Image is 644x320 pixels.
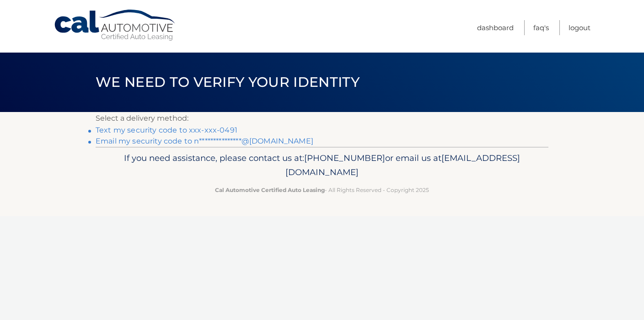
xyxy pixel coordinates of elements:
span: We need to verify your identity [96,74,360,91]
a: Logout [569,20,590,35]
strong: Cal Automotive Certified Auto Leasing [215,187,325,193]
p: Select a delivery method: [96,112,548,125]
p: If you need assistance, please contact us at: or email us at [102,151,542,180]
a: FAQ's [533,20,549,35]
p: - All Rights Reserved - Copyright 2025 [102,185,542,195]
span: [PHONE_NUMBER] [304,153,385,163]
a: Cal Automotive [54,9,177,42]
a: Dashboard [477,20,514,35]
a: Text my security code to xxx-xxx-0491 [96,126,237,134]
